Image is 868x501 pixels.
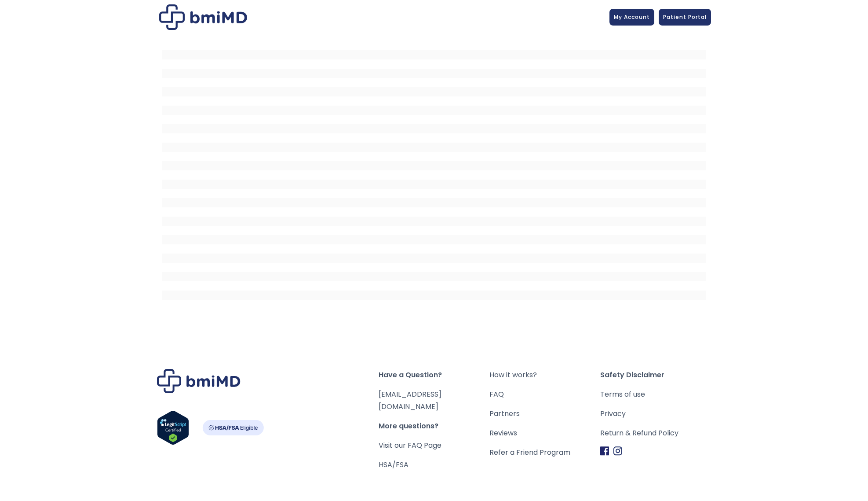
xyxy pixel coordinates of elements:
[159,4,247,30] img: Patient Messaging Portal
[489,408,600,420] a: Partners
[202,420,264,435] img: HSA-FSA
[609,9,654,26] a: My Account
[489,388,600,401] a: FAQ
[379,420,489,432] span: More questions?
[659,9,711,26] a: Patient Portal
[157,410,189,449] a: Verify LegitScript Approval for www.bmimd.com
[663,13,707,21] span: Patient Portal
[162,41,706,305] iframe: MDI Patient Messaging Portal
[614,13,650,21] span: My Account
[489,446,600,459] a: Refer a Friend Program
[379,440,441,450] a: Visit our FAQ Page
[489,427,600,439] a: Reviews
[600,427,711,439] a: Return & Refund Policy
[600,388,711,401] a: Terms of use
[600,369,711,381] span: Safety Disclaimer
[379,460,408,470] a: HSA/FSA
[489,369,600,381] a: How it works?
[613,446,622,456] img: Instagram
[600,408,711,420] a: Privacy
[379,369,489,381] span: Have a Question?
[600,446,609,456] img: Facebook
[157,410,189,445] img: Verify Approval for www.bmimd.com
[157,369,241,393] img: Brand Logo
[379,389,441,412] a: [EMAIL_ADDRESS][DOMAIN_NAME]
